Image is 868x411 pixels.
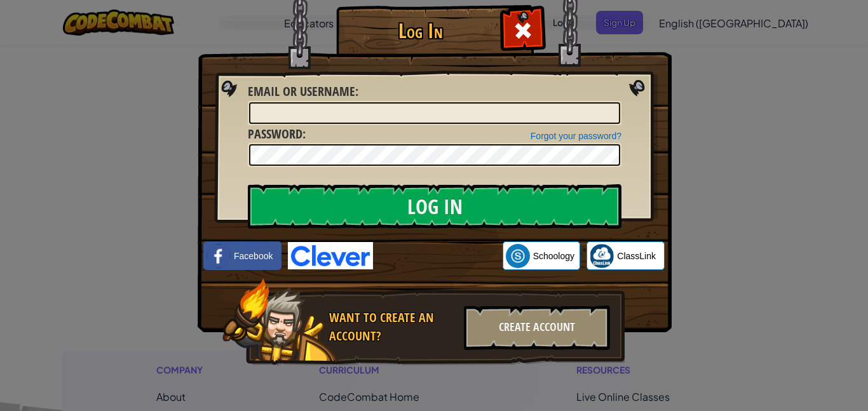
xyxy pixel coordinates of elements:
label: : [248,125,306,144]
div: Create Account [464,306,610,350]
span: Password [248,125,302,142]
img: facebook_small.png [207,244,231,268]
span: Schoology [533,250,574,262]
div: Want to create an account? [329,309,456,345]
img: clever-logo-blue.png [288,242,373,269]
span: ClassLink [617,250,656,262]
input: Log In [248,184,621,229]
img: schoology.png [506,244,530,268]
span: Facebook [234,250,273,262]
a: Forgot your password? [531,131,621,141]
h1: Log In [339,20,501,42]
label: : [248,83,358,101]
img: classlink-logo-small.png [590,244,614,268]
span: Email or Username [248,83,355,100]
iframe: Sign in with Google Button [373,242,503,270]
